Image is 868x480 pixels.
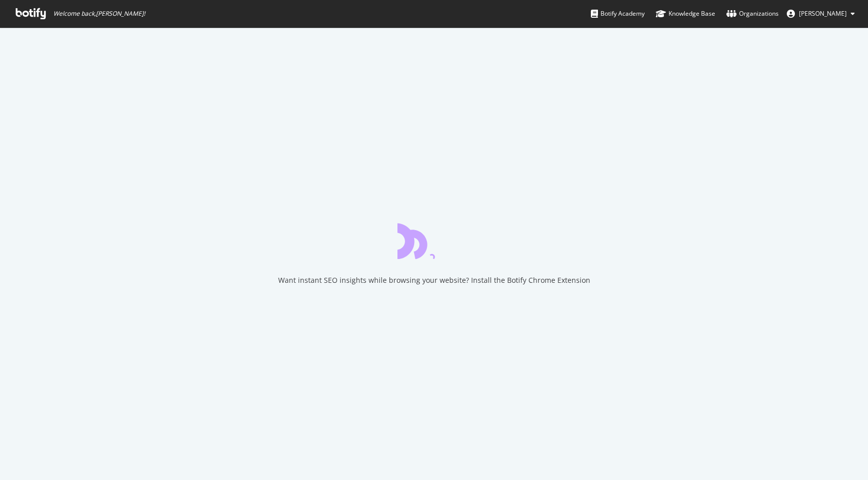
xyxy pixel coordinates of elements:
[726,9,779,19] div: Organizations
[779,6,863,22] button: [PERSON_NAME]
[656,9,715,19] div: Knowledge Base
[799,9,847,18] span: Juraj Mitosinka
[278,275,590,285] div: Want instant SEO insights while browsing your website? Install the Botify Chrome Extension
[591,9,645,19] div: Botify Academy
[397,223,471,259] div: animation
[53,10,145,18] span: Welcome back, [PERSON_NAME] !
